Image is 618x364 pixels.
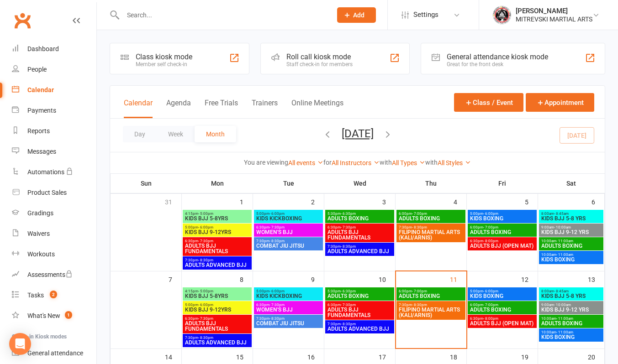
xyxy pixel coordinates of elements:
[256,321,321,326] span: COMBAT JIU JITSU
[27,250,55,258] div: Workouts
[398,229,464,240] span: FILIPINO MARTIAL ARTS (KALI/ARNIS)
[288,159,323,166] a: All events
[556,239,573,243] span: - 11:00am
[470,293,535,299] span: KIDS BOXING
[554,212,569,216] span: - 8:45am
[12,265,96,285] a: Assessments
[311,194,324,209] div: 2
[27,291,44,299] div: Tasks
[554,289,569,293] span: - 8:45am
[493,6,511,24] img: thumb_image1560256005.png
[353,11,364,19] span: Add
[470,321,535,326] span: ADULTS BJJ (OPEN MAT)
[341,289,356,293] span: - 6:30pm
[185,216,250,221] span: KIDS BJJ 5-8YRS
[588,349,604,364] div: 20
[27,127,50,135] div: Reports
[195,126,236,142] button: Month
[12,121,96,141] a: Reports
[185,225,250,229] span: 5:00pm
[185,336,250,340] span: 7:30pm
[269,289,285,293] span: - 6:00pm
[541,307,602,312] span: KIDS BJJ 9-12 YRS
[198,225,213,229] span: - 6:00pm
[341,322,356,326] span: - 8:30pm
[256,216,321,221] span: KIDS KICKBOXING
[12,141,96,162] a: Messages
[269,303,285,307] span: - 7:30pm
[483,289,498,293] span: - 6:00pm
[256,307,321,312] span: WOMEN'S BJJ
[541,212,602,216] span: 8:00am
[185,289,250,293] span: 4:15pm
[185,293,250,299] span: KIDS BJJ 5-8YRS
[27,107,56,114] div: Payments
[470,317,535,321] span: 6:30pm
[327,216,392,221] span: ADULTS BOXING
[12,224,96,244] a: Waivers
[588,271,604,286] div: 13
[341,225,356,229] span: - 7:30pm
[412,212,427,216] span: - 7:00pm
[541,293,602,299] span: KIDS BJJ 5-8 YRS
[470,239,535,243] span: 6:30pm
[136,61,192,68] div: Member self check-in
[398,212,464,216] span: 6:00pm
[307,349,324,364] div: 16
[398,303,464,307] span: 7:30pm
[27,66,47,73] div: People
[483,303,498,307] span: - 7:00pm
[198,336,213,340] span: - 8:30pm
[269,239,285,243] span: - 8:30pm
[327,326,392,332] span: ADULTS ADVANCED BJJ
[470,307,535,312] span: ADULTS BOXING
[327,303,392,307] span: 6:30pm
[525,194,538,209] div: 5
[454,93,523,112] button: Class / Event
[516,15,592,23] div: MITREVSKI MARTIAL ARTS
[379,349,395,364] div: 17
[554,303,571,307] span: - 10:00am
[198,239,213,243] span: - 7:30pm
[11,9,34,32] a: Clubworx
[323,159,332,166] strong: for
[240,271,253,286] div: 8
[185,212,250,216] span: 4:15pm
[27,271,73,278] div: Assessments
[120,9,325,21] input: Search...
[253,174,324,193] th: Tue
[450,271,466,286] div: 11
[12,39,96,59] a: Dashboard
[182,174,253,193] th: Mon
[198,212,213,216] span: - 5:00pm
[541,330,602,334] span: 10:00am
[256,317,321,321] span: 7:30pm
[556,330,573,334] span: - 11:00am
[198,317,213,321] span: - 7:30pm
[412,225,427,229] span: - 8:30pm
[412,303,427,307] span: - 8:30pm
[12,100,96,121] a: Payments
[556,317,573,321] span: - 11:00am
[483,225,498,229] span: - 7:00pm
[111,174,182,193] th: Sun
[12,244,96,265] a: Workouts
[12,343,96,364] a: General attendance kiosk mode
[12,162,96,182] a: Automations
[252,99,278,118] button: Trainers
[341,212,356,216] span: - 6:30pm
[483,212,498,216] span: - 6:00pm
[541,289,602,293] span: 8:00am
[379,271,395,286] div: 10
[256,293,321,299] span: KIDS KICKBOXING
[185,243,250,254] span: ADULTS BJJ FUNDAMENTALS
[27,230,50,237] div: Waivers
[541,257,602,262] span: KIDS BOXING
[324,174,396,193] th: Wed
[327,225,392,229] span: 6:30pm
[286,61,353,68] div: Staff check-in for members
[256,229,321,235] span: WOMEN'S BJJ
[240,194,253,209] div: 1
[256,289,321,293] span: 5:00pm
[123,126,157,142] button: Day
